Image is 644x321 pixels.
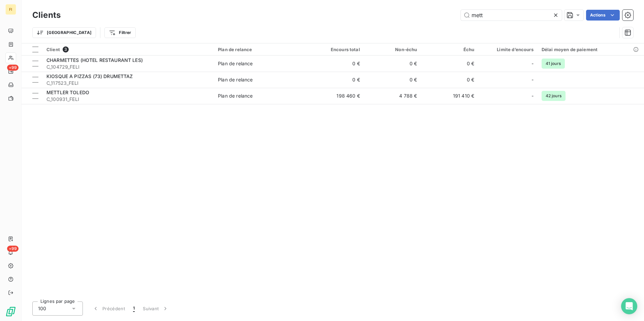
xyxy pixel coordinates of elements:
td: 198 460 € [307,88,364,104]
div: Encours total [311,47,360,52]
div: Délai moyen de paiement [542,47,640,52]
span: C_117523_FELI [46,80,210,86]
span: 1 [133,305,135,312]
div: Plan de relance [218,76,253,83]
td: 0 € [307,72,364,88]
div: Plan de relance [218,47,303,52]
div: Open Intercom Messenger [621,298,637,314]
button: [GEOGRAPHIC_DATA] [32,27,96,38]
button: Filtrer [104,27,135,38]
span: 100 [38,305,46,312]
span: Client [46,47,60,52]
button: Précédent [88,301,129,316]
div: Limite d’encours [482,47,534,52]
div: FI [5,4,16,15]
td: 191 410 € [421,88,478,104]
h3: Clients [32,9,61,21]
span: C_100931_FELI [46,96,210,103]
input: Rechercher [461,10,562,21]
div: Échu [425,47,474,52]
span: C_104729_FELI [46,64,210,70]
span: 3 [63,46,69,52]
div: Plan de relance [218,60,253,67]
td: 0 € [421,72,478,88]
button: Actions [586,10,620,21]
td: 0 € [307,56,364,72]
div: Plan de relance [218,93,253,99]
img: Logo LeanPay [5,306,16,317]
span: - [532,60,534,67]
div: Non-échu [368,47,417,52]
span: 41 jours [542,59,565,69]
td: 0 € [364,72,421,88]
span: 42 jours [542,91,566,101]
span: KIOSQUE A PIZZAS (73) DRUMETTAZ [46,73,133,79]
span: - [532,76,534,83]
td: 0 € [364,56,421,72]
span: +99 [7,65,19,71]
span: METTLER TOLEDO [46,90,89,95]
span: - [532,93,534,99]
td: 4 788 € [364,88,421,104]
td: 0 € [421,56,478,72]
span: +99 [7,246,19,252]
span: CHARMETTES (HOTEL RESTAURANT LES) [46,57,143,63]
button: 1 [129,301,139,316]
button: Suivant [139,301,173,316]
a: +99 [5,66,16,77]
